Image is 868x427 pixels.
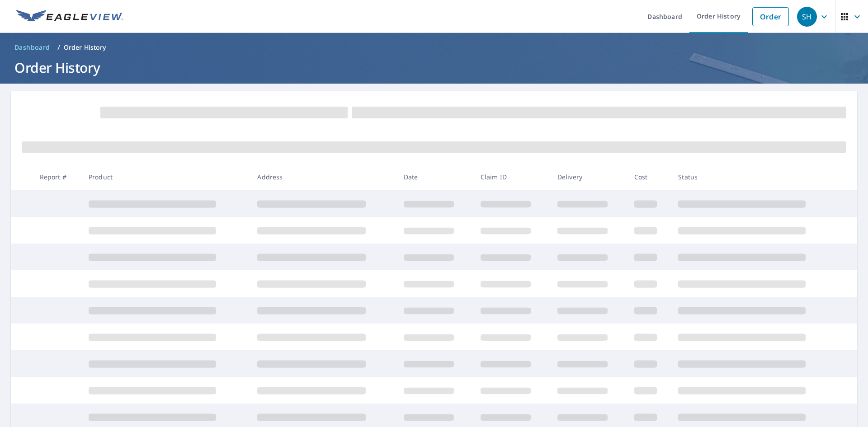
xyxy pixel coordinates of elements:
th: Product [81,164,250,190]
th: Report # [33,164,81,190]
img: EV Logo [16,10,123,23]
span: Dashboard [14,43,50,52]
th: Address [250,164,396,190]
p: Order History [64,43,106,52]
h1: Order History [11,58,857,77]
div: SH [797,7,817,27]
th: Delivery [550,164,627,190]
li: / [57,42,60,53]
th: Date [396,164,473,190]
a: Order [752,7,789,26]
th: Cost [627,164,671,190]
nav: breadcrumb [11,40,857,55]
a: Dashboard [11,40,54,55]
th: Claim ID [473,164,550,190]
th: Status [671,164,840,190]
